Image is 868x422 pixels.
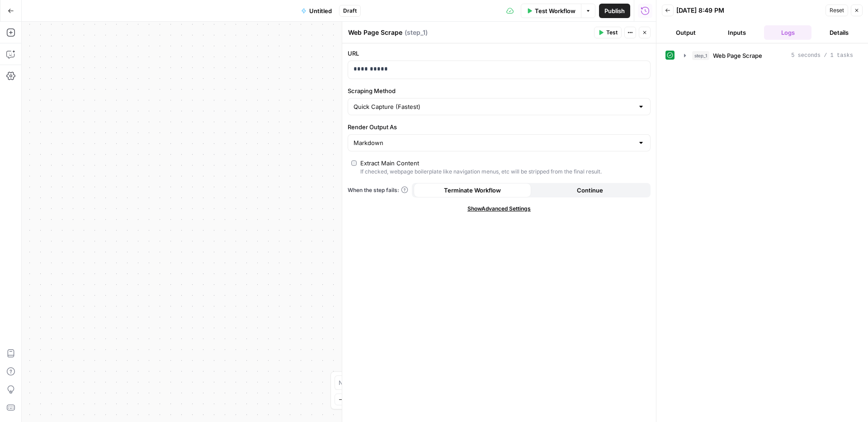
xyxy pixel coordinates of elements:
[692,51,709,60] span: step_1
[599,4,630,18] button: Publish
[444,186,501,195] span: Terminate Workflow
[713,51,762,60] span: Web Page Scrape
[815,25,863,40] button: Details
[351,160,357,166] input: Extract Main ContentIf checked, webpage boilerplate like navigation menus, etc will be stripped f...
[348,122,651,131] label: Render Output As
[662,25,709,40] button: Output
[531,183,649,197] button: Continue
[354,138,634,147] input: Markdown
[348,186,408,194] a: When the step fails:
[826,5,848,16] button: Reset
[348,86,651,95] label: Scraping Method
[791,52,853,60] span: 5 seconds / 1 tasks
[535,6,576,15] span: Test Workflow
[467,205,531,213] span: Show Advanced Settings
[713,25,760,40] button: Inputs
[354,102,634,111] input: Quick Capture (Fastest)
[679,48,859,63] button: 5 seconds / 1 tasks
[594,27,622,38] button: Test
[764,25,811,40] button: Logs
[348,49,651,58] label: URL
[405,28,428,37] span: ( step_1 )
[360,159,419,168] div: Extract Main Content
[348,28,402,37] textarea: Web Page Scrape
[577,186,603,195] span: Continue
[606,28,618,37] span: Test
[343,7,357,15] span: Draft
[521,4,581,18] button: Test Workflow
[830,6,844,14] span: Reset
[604,6,625,15] span: Publish
[309,6,332,15] span: Untitled
[296,4,337,18] button: Untitled
[360,168,602,176] div: If checked, webpage boilerplate like navigation menus, etc will be stripped from the final result.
